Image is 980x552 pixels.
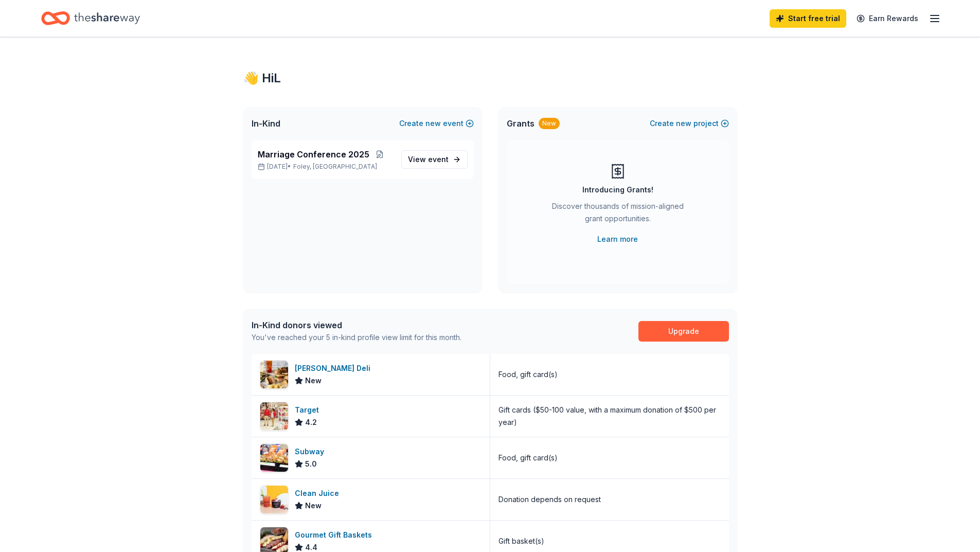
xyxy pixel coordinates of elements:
[399,117,474,130] button: Createnewevent
[498,368,558,381] div: Food, gift card(s)
[260,361,288,388] img: Image for McAlister's Deli
[676,117,691,130] span: new
[258,148,369,161] span: Marriage Conference 2025
[295,362,375,375] div: [PERSON_NAME] Deli
[243,70,737,86] div: 👋 Hi L
[252,331,461,344] div: You've reached your 5 in-kind profile view limit for this month.
[425,117,441,130] span: new
[498,452,558,464] div: Food, gift card(s)
[295,529,376,541] div: Gourmet Gift Baskets
[305,416,317,429] span: 4.2
[295,404,323,416] div: Target
[582,184,653,196] div: Introducing Grants!
[252,117,280,130] span: In-Kind
[408,153,449,166] span: View
[498,404,721,429] div: Gift cards ($50-100 value, with a maximum donation of $500 per year)
[258,163,393,171] p: [DATE] •
[850,9,924,28] a: Earn Rewards
[260,444,288,472] img: Image for Subway
[260,402,288,430] img: Image for Target
[539,118,560,129] div: New
[305,375,322,387] span: New
[252,319,461,331] div: In-Kind donors viewed
[295,487,343,500] div: Clean Juice
[498,535,544,547] div: Gift basket(s)
[507,117,534,130] span: Grants
[650,117,729,130] button: Createnewproject
[498,493,601,506] div: Donation depends on request
[41,6,140,30] a: Home
[548,200,688,229] div: Discover thousands of mission-aligned grant opportunities.
[305,458,317,470] span: 5.0
[597,233,638,245] a: Learn more
[295,446,328,458] div: Subway
[293,163,377,171] span: Foley, [GEOGRAPHIC_DATA]
[770,9,846,28] a: Start free trial
[638,321,729,342] a: Upgrade
[305,500,322,512] span: New
[260,486,288,513] img: Image for Clean Juice
[401,150,468,169] a: View event
[428,155,449,164] span: event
